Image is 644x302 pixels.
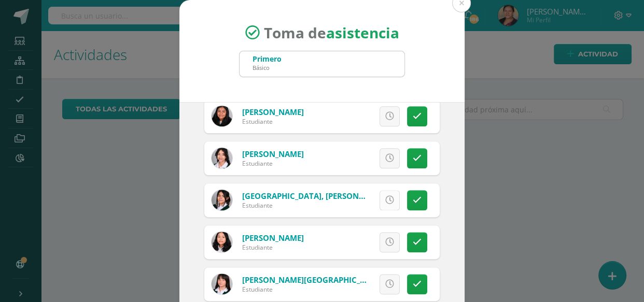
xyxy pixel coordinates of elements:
[242,117,304,126] div: Estudiante
[253,64,282,71] div: Básico
[242,159,304,168] div: Estudiante
[242,275,383,285] a: [PERSON_NAME][GEOGRAPHIC_DATA]
[242,149,304,159] a: [PERSON_NAME]
[212,274,232,294] img: d687053b5551e27848042033108bd59f.png
[242,107,304,117] a: [PERSON_NAME]
[240,51,404,77] input: Busca un grado o sección aquí...
[242,201,367,210] div: Estudiante
[212,190,232,210] img: 533245cea9acc6e0d18d1a7feeb82132.png
[242,233,304,243] a: [PERSON_NAME]
[242,243,304,252] div: Estudiante
[242,191,387,201] a: [GEOGRAPHIC_DATA], [PERSON_NAME]
[212,148,232,168] img: 0f95f4bc06d508805ba3cb426c871d8f.png
[253,54,282,64] div: Primero
[326,23,399,42] strong: asistencia
[212,232,232,252] img: 4e42d158c8d13d5ce663d8357623b1f7.png
[242,285,367,294] div: Estudiante
[212,106,232,126] img: 3422b101b42f00b3c9e00078d2052091.png
[264,23,399,42] span: Toma de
